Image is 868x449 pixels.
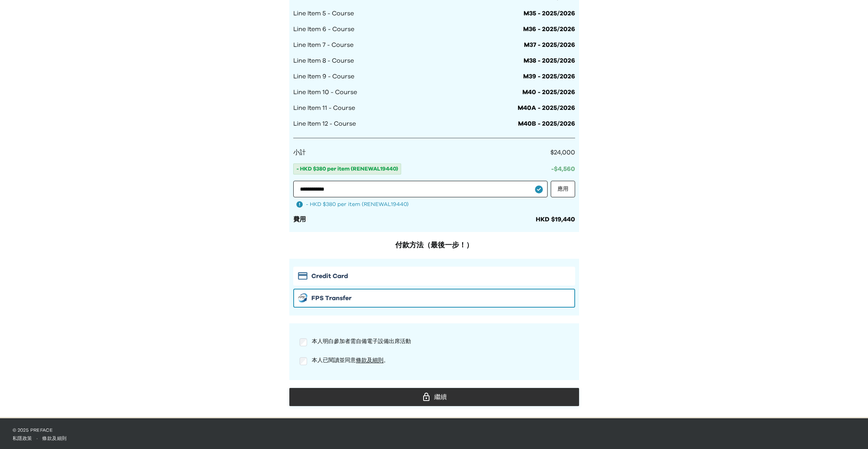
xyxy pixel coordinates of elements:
span: 本人已閱讀並同意 。 [312,358,389,363]
a: 條款及細則 [356,358,383,363]
span: · [32,436,42,441]
span: 本人明白參加者需自備電子設備出席活動 [312,339,411,344]
div: HKD $19,440 [536,215,575,224]
div: 繼續 [296,391,573,403]
img: FPS icon [298,293,307,302]
span: M40 - 2025/2026 [522,87,575,97]
span: 費用 [293,216,306,223]
span: - HKD $380 per item (RENEWAL19440) [293,163,401,174]
p: © 2025 Preface [13,427,855,433]
button: FPS iconFPS Transfer [293,289,575,308]
span: Line Item 9 - Course [293,72,354,81]
span: FPS Transfer [311,293,352,303]
span: M39 - 2025/2026 [523,72,575,81]
span: Line Item 10 - Course [293,87,357,97]
button: 應用 [551,181,575,197]
span: M40B - 2025/2026 [518,119,575,128]
span: Line Item 6 - Course [293,24,354,34]
span: Line Item 11 - Course [293,103,355,113]
span: - HKD $380 per item (RENEWAL19440) [306,200,409,208]
span: Credit Card [311,271,348,281]
span: M36 - 2025/2026 [523,24,575,34]
span: 小計 [293,148,306,157]
span: M38 - 2025/2026 [524,56,575,65]
span: M35 - 2025/2026 [524,9,575,18]
button: Stripe iconCredit Card [293,267,575,286]
h2: 付款方法（最後一步！） [289,240,579,251]
a: 條款及細則 [42,436,67,441]
span: Line Item 8 - Course [293,56,354,65]
span: -$ 4,560 [551,166,575,172]
span: M37 - 2025/2026 [524,40,575,50]
span: Line Item 5 - Course [293,9,354,18]
button: 繼續 [289,388,579,406]
img: Stripe icon [298,272,307,280]
span: Line Item 12 - Course [293,119,356,128]
a: 私隱政策 [13,436,32,441]
span: M40A - 2025/2026 [518,103,575,113]
span: Line Item 7 - Course [293,40,353,50]
span: $24,000 [550,149,575,156]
